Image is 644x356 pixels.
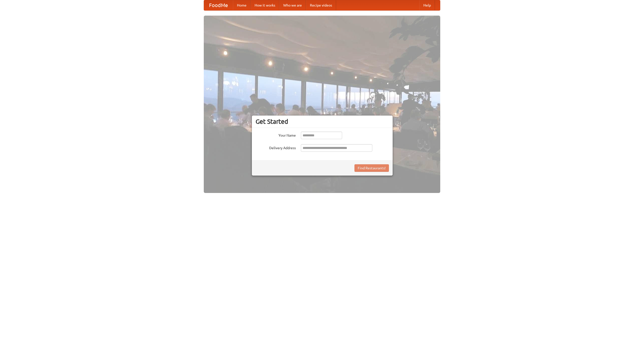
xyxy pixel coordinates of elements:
a: Who we are [279,0,306,10]
a: How it works [251,0,279,10]
button: Find Restaurants! [354,164,389,172]
h3: Get Started [256,118,389,125]
label: Your Name [256,132,296,138]
a: Recipe videos [306,0,336,10]
a: FoodMe [204,0,233,10]
a: Home [233,0,251,10]
label: Delivery Address [256,144,296,150]
a: Help [419,0,435,10]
